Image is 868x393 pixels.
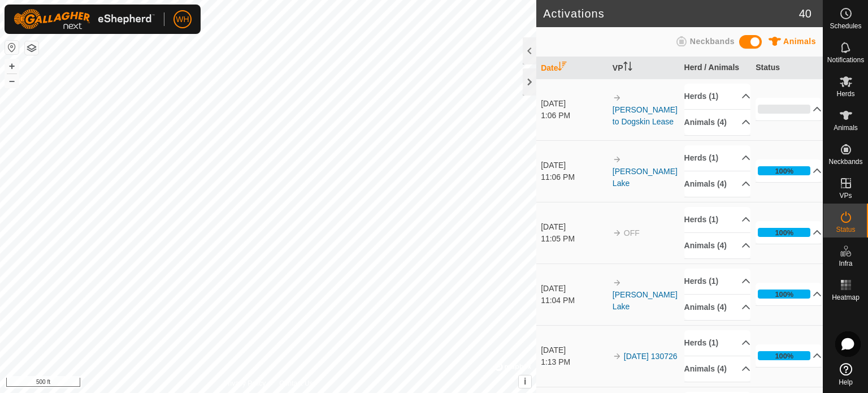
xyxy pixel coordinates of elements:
[684,295,750,320] p-accordion-header: Animals (4)
[827,57,864,63] span: Notifications
[684,233,750,258] p-accordion-header: Animals (4)
[541,295,607,306] div: 11:04 PM
[613,155,622,164] img: arrow
[613,290,678,311] a: [PERSON_NAME] Lake
[751,57,823,79] th: Status
[775,166,793,176] div: 100%
[5,74,19,88] button: –
[608,57,680,79] th: VP
[832,294,860,301] span: Heatmap
[756,159,822,182] p-accordion-header: 100%
[684,207,750,232] p-accordion-header: Herds (1)
[775,351,793,361] div: 100%
[828,158,862,165] span: Neckbands
[783,37,816,46] span: Animals
[25,41,38,55] button: Map Layers
[613,278,622,287] img: arrow
[836,226,855,233] span: Status
[775,289,793,300] div: 100%
[684,171,750,197] p-accordion-header: Animals (4)
[758,351,810,360] div: 100%
[541,110,607,122] div: 1:06 PM
[5,59,19,73] button: +
[684,330,750,356] p-accordion-header: Herds (1)
[758,166,810,175] div: 100%
[541,98,607,110] div: [DATE]
[519,375,531,388] button: i
[684,84,750,109] p-accordion-header: Herds (1)
[613,105,678,126] a: [PERSON_NAME] to Dogskin Lease
[758,228,810,237] div: 100%
[758,105,810,114] div: 0%
[558,63,567,72] p-sorticon: Activate to sort
[680,57,752,79] th: Herd / Animals
[536,57,608,79] th: Date
[14,9,155,29] img: Gallagher Logo
[684,269,750,294] p-accordion-header: Herds (1)
[613,167,678,188] a: [PERSON_NAME] Lake
[756,221,822,244] p-accordion-header: 100%
[684,110,750,135] p-accordion-header: Animals (4)
[690,37,735,46] span: Neckbands
[541,171,607,183] div: 11:06 PM
[613,93,622,102] img: arrow
[839,192,852,199] span: VPs
[613,352,622,361] img: arrow
[839,260,852,267] span: Infra
[830,23,861,29] span: Schedules
[834,124,858,131] span: Animals
[684,145,750,171] p-accordion-header: Herds (1)
[756,98,822,120] p-accordion-header: 0%
[624,352,678,361] a: [DATE] 130726
[541,356,607,368] div: 1:13 PM
[541,344,607,356] div: [DATE]
[775,227,793,238] div: 100%
[5,41,19,54] button: Reset Map
[541,283,607,295] div: [DATE]
[823,359,868,390] a: Help
[279,378,313,388] a: Contact Us
[684,356,750,382] p-accordion-header: Animals (4)
[758,290,810,299] div: 100%
[176,14,189,25] span: WH
[624,228,640,237] span: OFF
[541,159,607,171] div: [DATE]
[541,233,607,245] div: 11:05 PM
[623,63,632,72] p-sorticon: Activate to sort
[543,7,799,20] h2: Activations
[836,90,854,97] span: Herds
[524,377,526,386] span: i
[756,283,822,305] p-accordion-header: 100%
[224,378,266,388] a: Privacy Policy
[613,228,622,237] img: arrow
[799,5,811,22] span: 40
[541,221,607,233] div: [DATE]
[756,344,822,367] p-accordion-header: 100%
[839,379,853,386] span: Help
